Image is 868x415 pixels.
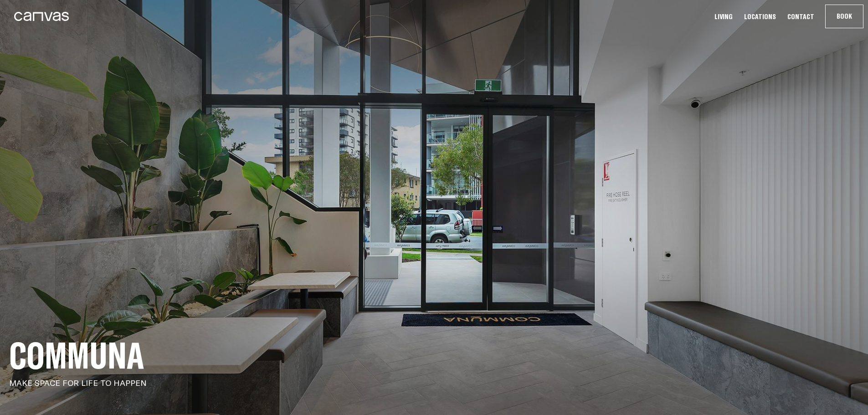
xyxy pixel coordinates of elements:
h1: Communa [9,339,859,371]
p: MAKE SPACE FOR LIFE TO HAPPEN [9,378,859,389]
a: Locations [741,12,779,21]
a: Contact [785,12,817,21]
a: Living [712,12,735,21]
button: Book [826,5,863,28]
